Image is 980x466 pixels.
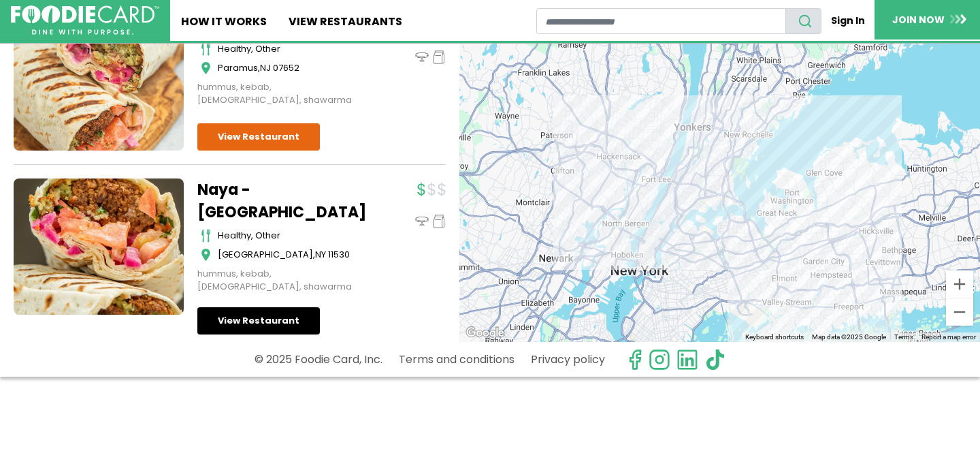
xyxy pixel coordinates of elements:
a: Terms and conditions [399,347,514,371]
img: linkedin.svg [676,349,698,371]
img: FoodieCard; Eat, Drink, Save, Donate [11,5,159,35]
span: [GEOGRAPHIC_DATA] [218,248,313,261]
button: Keyboard shortcuts [745,332,804,342]
a: Privacy policy [531,347,605,371]
span: NJ [260,61,271,74]
div: hummus, kebab, [DEMOGRAPHIC_DATA], shawarma [197,267,367,294]
img: dinein_icon.svg [415,50,429,64]
p: © 2025 Foodie Card, Inc. [255,347,382,371]
div: healthy, other [218,229,367,243]
img: pickup_icon.svg [432,215,446,228]
img: map_icon.svg [201,61,211,75]
a: View Restaurant [197,123,320,151]
span: Paramus [218,61,258,74]
button: Zoom out [946,298,973,326]
a: Sign In [821,8,875,33]
button: Zoom in [946,270,973,298]
span: Map data ©2025 Google [812,333,886,341]
a: Report a map error [921,333,976,341]
img: dinein_icon.svg [415,215,429,228]
a: Naya - [GEOGRAPHIC_DATA] [197,178,367,223]
div: , [218,61,367,75]
img: cutlery_icon.svg [201,42,211,56]
img: pickup_icon.svg [432,50,446,64]
div: hummus, kebab, [DEMOGRAPHIC_DATA], shawarma [197,80,367,107]
a: Terms [894,333,913,341]
span: 11530 [328,248,350,261]
div: healthy, other [218,42,367,56]
img: Google [463,324,508,342]
span: NY [315,248,326,261]
img: map_icon.svg [201,248,211,262]
svg: check us out on facebook [624,349,646,371]
a: View Restaurant [197,307,320,335]
img: tiktok.svg [704,349,726,371]
img: cutlery_icon.svg [201,229,211,243]
a: Open this area in Google Maps (opens a new window) [463,324,508,342]
span: 07652 [273,61,299,74]
button: search [785,8,821,34]
input: restaurant search [536,8,787,34]
div: , [218,248,367,262]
